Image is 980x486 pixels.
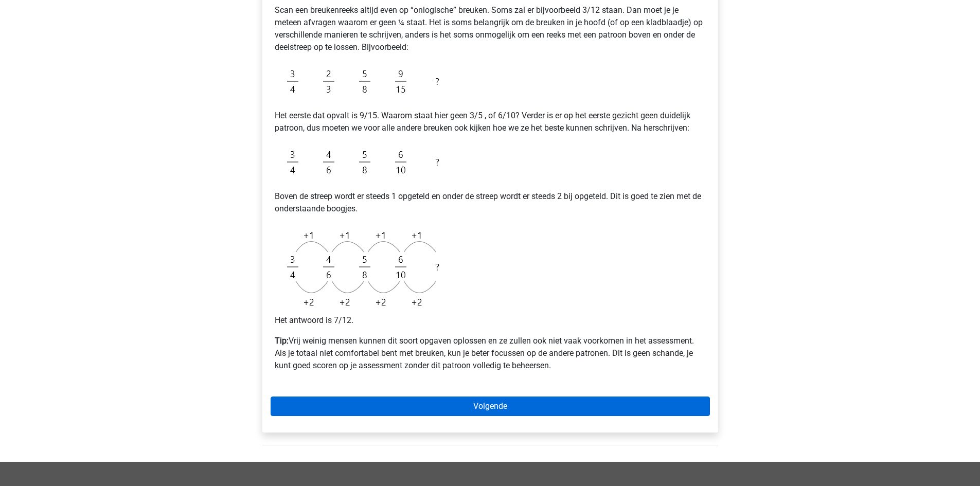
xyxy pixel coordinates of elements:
p: Vrij weinig mensen kunnen dit soort opgaven oplossen en ze zullen ook niet vaak voorkomen in het ... [275,335,706,372]
p: Boven de streep wordt er steeds 1 opgeteld en onder de streep wordt er steeds 2 bij opgeteld. Dit... [275,190,706,215]
img: Fractions_example_3_1.png [275,62,455,101]
a: Volgende [271,397,710,416]
p: Scan een breukenreeks altijd even op “onlogische” breuken. Soms zal er bijvoorbeeld 3/12 staan. D... [275,4,706,53]
img: Fractions_example_3_2.png [275,142,455,182]
p: Het antwoord is 7/12. [275,314,706,327]
p: Het eerste dat opvalt is 9/15. Waarom staat hier geen 3/5 , of 6/10? Verder is er op het eerste g... [275,110,706,134]
img: Fractions_example_3_3.png [275,223,455,314]
b: Tip: [275,336,289,346]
